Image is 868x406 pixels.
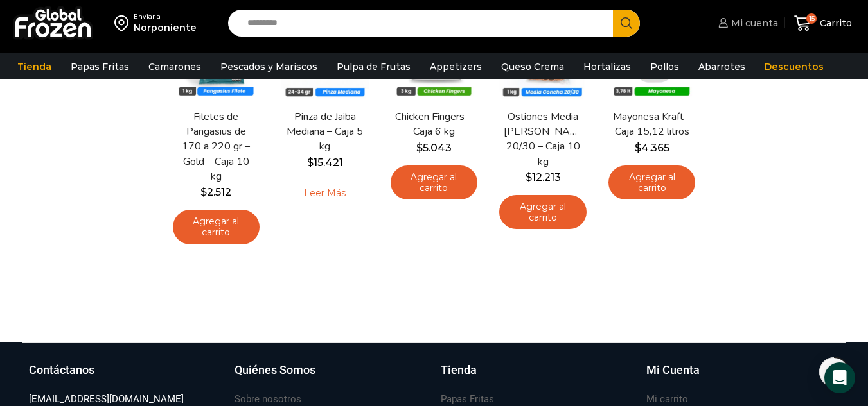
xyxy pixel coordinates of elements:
[715,10,778,36] a: Mi cuenta
[274,6,376,215] div: 2 / 7
[235,362,427,391] a: Quiénes Somos
[646,393,688,406] h3: Mi carrito
[441,362,633,391] a: Tienda
[646,362,839,391] a: Mi Cuenta
[200,186,231,198] bdi: 2.512
[613,110,691,139] a: Mayonesa Kraft – Caja 15,12 litros
[307,156,343,169] bdi: 15.421
[817,17,852,30] span: Carrito
[64,55,136,79] a: Papas Fritas
[499,195,587,230] a: Agregar al carrito: “Ostiones Media Concha Peruano 20/30 - Caja 10 kg”
[791,8,855,38] a: 15 Carrito
[504,110,582,169] a: Ostiones Media [PERSON_NAME] 20/30 – Caja 10 kg
[173,210,260,244] a: Agregar al carrito: “Filetes de Pangasius de 170 a 220 gr - Gold - Caja 10 kg”
[526,171,561,183] bdi: 12.213
[416,142,452,154] bdi: 5.043
[758,55,830,79] a: Descuentos
[441,393,494,406] h3: Papas Fritas
[285,180,366,207] a: Leé más sobre “Pinza de Jaiba Mediana - Caja 5 kg”
[394,110,473,139] a: Chicken Fingers – Caja 6 kg
[29,393,184,406] h3: [EMAIL_ADDRESS][DOMAIN_NAME]
[114,12,134,34] img: address-field-icon.svg
[391,165,478,200] a: Agregar al carrito: “Chicken Fingers - Caja 6 kg”
[646,362,700,378] h3: Mi Cuenta
[806,13,817,24] span: 15
[423,55,488,79] a: Appetizers
[608,165,696,200] a: Agregar al carrito: “Mayonesa Kraft - Caja 15,12 litros”
[29,362,94,378] h3: Contáctanos
[286,110,364,155] a: Pinza de Jaiba Mediana – Caja 5 kg
[134,21,197,34] div: Norponiente
[307,156,314,169] span: $
[330,55,417,79] a: Pulpa de Frutas
[235,362,315,378] h3: Quiénes Somos
[214,55,324,79] a: Pescados y Mariscos
[134,12,197,21] div: Enviar a
[235,393,301,406] h3: Sobre nosotros
[728,17,778,30] span: Mi cuenta
[613,10,640,37] button: Search button
[601,6,704,207] div: 5 / 7
[635,142,641,154] span: $
[200,186,207,198] span: $
[692,55,752,79] a: Abarrotes
[29,362,222,391] a: Contáctanos
[577,55,637,79] a: Hortalizas
[441,362,477,378] h3: Tienda
[165,6,268,251] div: 1 / 7
[383,6,486,207] div: 3 / 7
[495,55,571,79] a: Queso Crema
[709,6,812,237] div: 6 / 7
[644,55,686,79] a: Pollos
[11,55,58,79] a: Tienda
[416,142,423,154] span: $
[177,110,255,184] a: Filetes de Pangasius de 170 a 220 gr – Gold – Caja 10 kg
[635,142,669,154] bdi: 4.365
[492,6,594,237] div: 4 / 7
[526,171,532,183] span: $
[142,55,208,79] a: Camarones
[824,362,855,393] div: Open Intercom Messenger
